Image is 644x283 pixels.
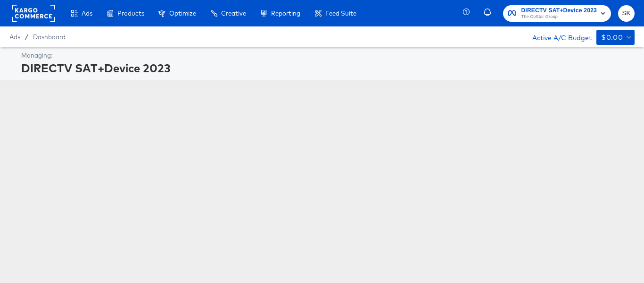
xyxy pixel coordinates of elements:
[325,9,356,17] span: Feed Suite
[82,9,92,17] span: Ads
[20,33,33,41] span: /
[21,51,632,60] div: Managing:
[221,9,246,17] span: Creative
[117,9,144,17] span: Products
[522,30,592,44] div: Active A/C Budget
[169,9,196,17] span: Optimize
[601,32,623,43] div: $0.00
[622,8,631,19] span: SK
[596,30,635,45] button: $0.00
[521,13,597,21] span: The CoStar Group
[503,5,611,22] button: DIRECTV SAT+Device 2023The CoStar Group
[618,5,635,22] button: SK
[21,60,632,76] div: DIRECTV SAT+Device 2023
[271,9,300,17] span: Reporting
[521,6,597,16] span: DIRECTV SAT+Device 2023
[9,33,20,41] span: Ads
[33,33,66,41] a: Dashboard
